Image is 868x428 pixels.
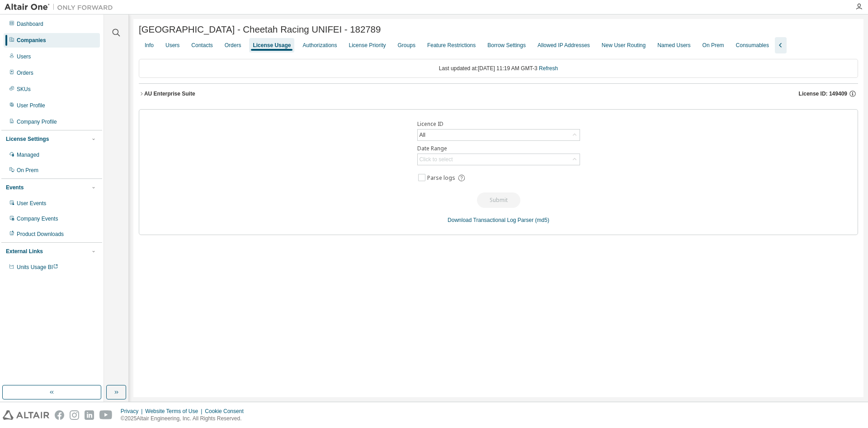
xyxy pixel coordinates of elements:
[17,118,57,125] div: Company Profile
[17,231,64,238] div: Product Downloads
[3,410,49,420] img: altair_logo.svg
[5,3,118,12] img: Altair One
[418,130,580,140] div: All
[17,20,43,28] div: Dashboard
[418,130,427,140] div: All
[602,42,646,49] div: New User Routing
[17,200,46,207] div: User Events
[6,135,49,143] div: License Settings
[538,42,590,49] div: Allowed IP Addresses
[191,42,212,49] div: Contacts
[205,408,249,415] div: Cookie Consent
[487,42,526,49] div: Borrow Settings
[17,86,31,93] div: SKUs
[17,53,31,60] div: Users
[703,42,724,49] div: On Prem
[417,145,580,152] label: Date Range
[17,264,58,270] span: Units Usage BI
[657,42,690,49] div: Named Users
[139,59,858,78] div: Last updated at: [DATE] 11:19 AM GMT-3
[6,248,43,255] div: External Links
[17,151,39,159] div: Managed
[736,42,769,49] div: Consumables
[427,174,455,182] span: Parse logs
[145,42,154,49] div: Info
[302,42,337,49] div: Authorizations
[17,102,45,109] div: User Profile
[799,90,847,97] span: License ID: 149409
[253,42,291,49] div: License Usage
[398,42,415,49] div: Groups
[99,410,113,420] img: youtube.svg
[448,217,533,223] a: Download Transactional Log Parser
[70,410,79,420] img: instagram.svg
[535,217,549,223] a: (md5)
[420,156,453,163] div: Click to select
[17,37,46,44] div: Companies
[145,408,205,415] div: Website Terms of Use
[349,42,386,49] div: License Priority
[144,90,195,97] div: AU Enterprise Suite
[427,42,476,49] div: Feature Restrictions
[539,65,558,72] a: Refresh
[6,184,24,191] div: Events
[17,69,33,77] div: Orders
[225,42,241,49] div: Orders
[17,215,58,222] div: Company Events
[55,410,64,420] img: facebook.svg
[418,154,580,165] div: Click to select
[121,415,249,423] p: © 2025 Altair Engineering, Inc. All Rights Reserved.
[121,408,145,415] div: Privacy
[417,120,580,128] label: Licence ID
[139,24,381,35] span: [GEOGRAPHIC_DATA] - Cheetah Racing UNIFEI - 182789
[165,42,179,49] div: Users
[85,410,94,420] img: linkedin.svg
[17,167,38,174] div: On Prem
[139,84,858,104] button: AU Enterprise SuiteLicense ID: 149409
[477,192,520,208] button: Submit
